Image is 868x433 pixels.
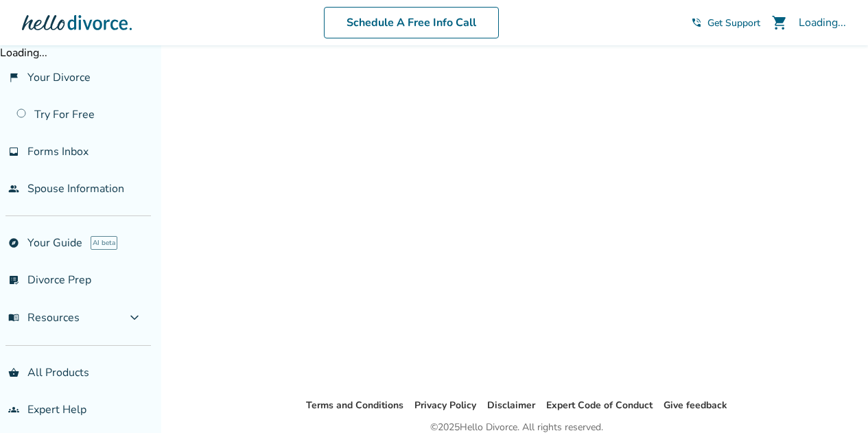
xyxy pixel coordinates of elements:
[799,15,846,30] div: Loading...
[8,310,80,325] span: Resources
[414,399,476,412] a: Privacy Policy
[546,399,653,412] a: Expert Code of Conduct
[487,397,535,414] li: Disclaimer
[8,312,19,323] span: menu_book
[8,367,19,378] span: shopping_basket
[8,72,19,83] span: flag_2
[771,14,788,31] span: shopping_cart
[27,144,89,159] span: Forms Inbox
[8,146,19,157] span: inbox
[126,309,143,326] span: expand_more
[91,236,117,250] span: AI beta
[664,397,727,414] li: Give feedback
[306,399,403,412] a: Terms and Conditions
[8,237,19,248] span: explore
[8,404,19,415] span: groups
[707,16,760,30] span: Get Support
[691,17,702,28] span: phone_in_talk
[691,16,760,30] a: phone_in_talkGet Support
[8,274,19,285] span: list_alt_check
[8,183,19,194] span: people
[324,7,499,38] a: Schedule A Free Info Call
